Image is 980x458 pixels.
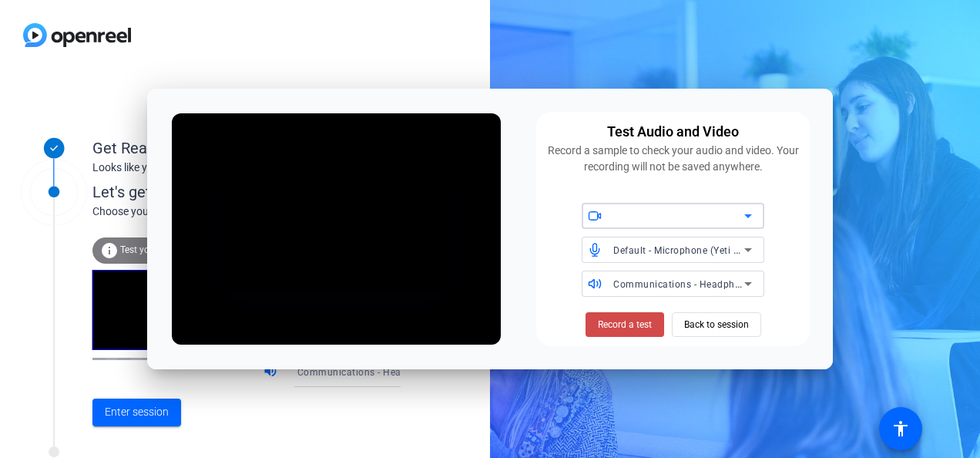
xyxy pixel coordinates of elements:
button: Back to session [672,312,761,337]
span: Communications - Headphones (Raycon E55 Earbuds) (Bluetooth) [297,365,596,378]
div: Record a sample to check your audio and video. Your recording will not be saved anywhere. [545,143,800,175]
span: Default - Microphone (Yeti Stereo Microphone) (046d:0ab7) [613,244,880,256]
span: Communications - Headphones (Raycon E55 Earbuds) (Bluetooth) [613,278,912,290]
span: Record a test [598,318,652,332]
button: Record a test [586,312,664,337]
div: Choose your settings [92,204,432,220]
div: Get Ready! [92,136,401,160]
mat-icon: volume_up [263,363,281,382]
span: Back to session [684,310,749,339]
span: Enter session [105,404,169,420]
mat-icon: accessibility [891,419,910,438]
div: Let's get connected. [92,180,432,204]
span: Test your audio and video [120,244,227,255]
div: Test Audio and Video [607,121,739,143]
mat-icon: info [100,241,119,260]
div: Looks like you've been invited to join [92,160,401,176]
